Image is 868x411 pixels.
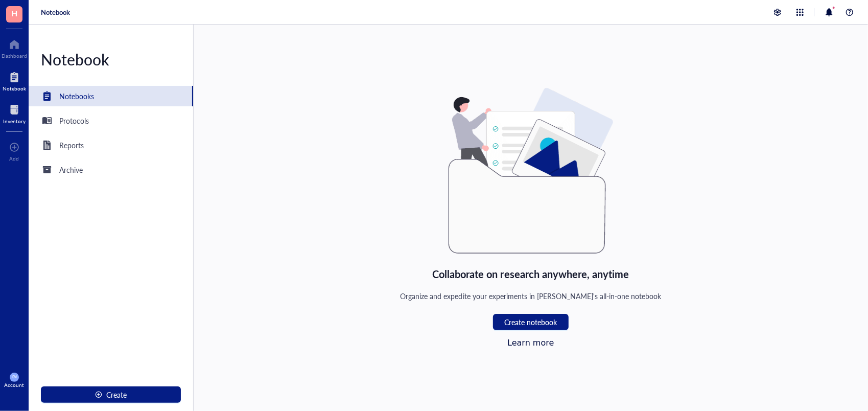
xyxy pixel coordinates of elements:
[12,375,17,379] span: KM
[41,386,181,403] button: Create
[11,7,17,19] span: H
[3,118,26,124] div: Inventory
[29,159,193,180] a: Archive
[59,140,84,151] div: Reports
[432,266,629,282] div: Collaborate on research anywhere, anytime
[41,8,70,17] a: Notebook
[29,110,193,131] a: Protocols
[401,290,662,302] div: Organize and expedite your experiments in [PERSON_NAME]'s all-in-one notebook
[2,36,27,59] a: Dashboard
[504,318,557,326] span: Create notebook
[106,391,127,399] span: Create
[59,90,94,102] div: Notebooks
[2,53,27,59] div: Dashboard
[3,69,26,92] a: Notebook
[3,85,26,92] div: Notebook
[29,135,193,155] a: Reports
[29,49,193,70] div: Notebook
[10,155,19,162] div: Add
[5,382,25,388] div: Account
[59,164,83,175] div: Archive
[29,86,193,106] a: Notebooks
[493,314,569,330] button: Create notebook
[3,102,26,124] a: Inventory
[59,115,89,126] div: Protocols
[507,338,554,348] a: Learn more
[449,88,613,254] img: Empty state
